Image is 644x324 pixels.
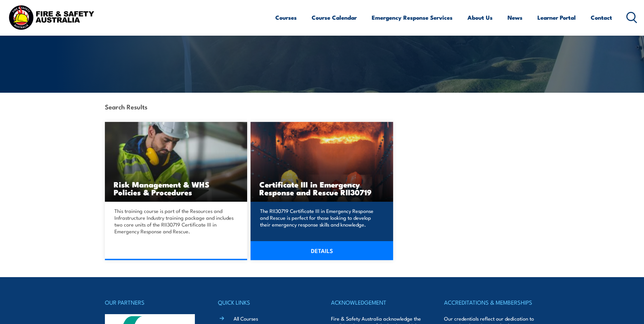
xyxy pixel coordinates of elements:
img: Risk Management & WHS Policies & Procedures [105,122,247,202]
h3: Risk Management & WHS Policies & Procedures [114,180,239,196]
img: Live Fire Flashover Cell [251,122,393,202]
a: Learner Portal [537,8,576,26]
a: Course Calendar [312,8,357,26]
a: All Courses [234,315,258,322]
h4: OUR PARTNERS [105,298,200,307]
p: The RII30719 Certificate III in Emergency Response and Rescue is perfect for those looking to dev... [260,208,382,228]
a: Certificate III in Emergency Response and Rescue RII30719 [251,122,393,202]
h3: Certificate III in Emergency Response and Rescue RII30719 [259,180,384,196]
h4: QUICK LINKS [218,298,313,307]
a: Emergency Response Services [372,8,453,26]
a: News [508,8,522,26]
h4: ACKNOWLEDGEMENT [331,298,426,307]
p: This training course is part of the Resources and Infrastructure Industry training package and in... [114,208,236,235]
a: Contact [591,8,612,26]
h4: ACCREDITATIONS & MEMBERSHIPS [444,298,539,307]
a: About Us [467,8,493,26]
a: DETAILS [251,241,393,260]
a: Courses [275,8,297,26]
strong: Search Results [105,102,147,111]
